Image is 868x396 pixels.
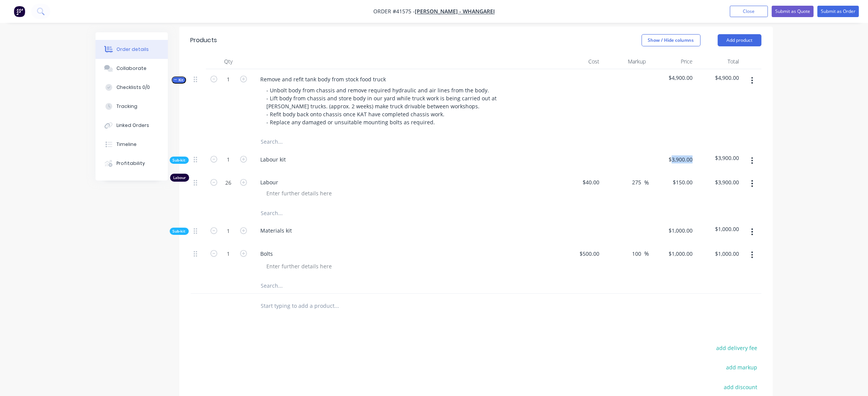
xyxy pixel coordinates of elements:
span: $1,000.00 [652,227,693,234]
button: Close [730,6,768,17]
button: Order details [96,40,168,59]
button: Show / Hide columns [642,34,701,46]
button: Profitability [96,154,168,173]
button: add delivery fee [712,343,761,353]
span: $1,000.00 [699,225,739,233]
span: Kit [174,77,184,83]
button: Timeline [96,135,168,154]
input: Search... [261,134,413,149]
span: % [645,249,649,258]
div: Timeline [116,141,137,148]
input: Search... [261,205,413,220]
div: Qty [206,54,252,69]
img: Factory [14,6,25,17]
span: Sub-kit [173,228,186,234]
span: Labour [261,178,553,186]
button: add markup [722,362,761,372]
a: [PERSON_NAME] - Whangarei [415,8,495,15]
span: Order #41575 - [373,8,415,15]
div: Total [696,54,742,69]
span: $3,900.00 [652,155,693,163]
div: Tracking [116,103,137,110]
div: Markup [602,54,649,69]
button: Kit [172,76,186,84]
button: Tracking [96,97,168,116]
span: % [645,178,649,187]
div: Collaborate [116,65,147,72]
input: Search... [261,278,413,293]
div: Labour [170,174,189,182]
div: Labour kit [255,154,292,165]
button: add discount [720,382,761,392]
span: $3,900.00 [699,154,739,162]
span: $4,900.00 [699,74,739,82]
div: - Unbolt body from chassis and remove required hydraulic and air lines from the body. - Lift body... [261,85,541,128]
div: Checklists 0/0 [116,84,150,91]
div: Linked Orders [116,122,149,129]
button: Submit as Order [817,6,859,17]
div: Order details [116,46,149,53]
button: Linked Orders [96,116,168,135]
div: Price [649,54,696,69]
input: Start typing to add a product... [261,298,413,314]
div: Products [191,36,217,45]
button: Add product [718,34,761,46]
div: Cost [556,54,603,69]
span: Sub-kit [173,157,186,163]
div: Bolts [255,248,279,259]
button: Collaborate [96,59,168,78]
div: Profitability [116,160,145,167]
span: $4,900.00 [652,74,693,82]
div: Remove and refit tank body from stock food truck [255,74,392,85]
div: Materials kit [255,225,298,236]
button: Submit as Quote [772,6,814,17]
button: Checklists 0/0 [96,78,168,97]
